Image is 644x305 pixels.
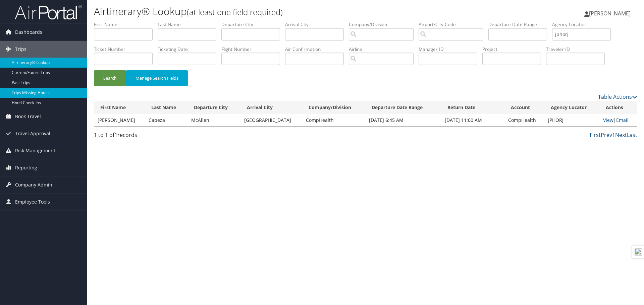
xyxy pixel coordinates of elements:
label: Airport/City Code [419,21,488,28]
a: Table Actions [598,93,637,100]
span: Employee Tools [15,194,50,210]
th: First Name: activate to sort column ascending [94,101,145,114]
a: Next [615,131,627,139]
td: CompHealth [303,114,366,126]
label: Last Name [158,21,221,28]
th: Departure City: activate to sort column ascending [188,101,241,114]
button: Manage Search Fields [126,70,188,86]
td: [DATE] 6:45 AM [366,114,441,126]
a: Email [616,117,629,123]
th: Return Date: activate to sort column ascending [441,101,505,114]
span: Travel Approval [15,125,50,142]
h1: Airtinerary® Lookup [94,4,456,18]
img: airportal-logo.png [15,4,82,20]
label: Airline [349,46,419,53]
label: Ticketing Date [158,46,221,53]
a: [PERSON_NAME] [584,3,637,23]
span: Company Admin [15,176,52,193]
td: McAllen [188,114,241,126]
th: Account: activate to sort column ascending [505,101,545,114]
label: Manager ID [419,46,482,53]
a: Last [627,131,637,139]
a: First [590,131,601,139]
label: First Name [94,21,158,28]
label: Departure City [221,21,285,28]
th: Actions [600,101,637,114]
th: Last Name: activate to sort column ascending [145,101,188,114]
span: Book Travel [15,108,41,125]
td: Cabeza [145,114,188,126]
a: View [603,117,613,123]
label: Flight Number [221,46,285,53]
td: [GEOGRAPHIC_DATA] [241,114,303,126]
a: 1 [612,131,615,139]
button: Search [94,70,126,86]
label: Company/Division [349,21,419,28]
span: Trips [15,41,26,58]
th: Arrival City: activate to sort column ascending [241,101,303,114]
td: CompHealth [505,114,545,126]
td: [DATE] 11:00 AM [441,114,505,126]
th: Departure Date Range: activate to sort column ascending [366,101,441,114]
span: Risk Management [15,142,55,159]
label: Departure Date Range [488,21,552,28]
label: Project [482,46,546,53]
span: Dashboards [15,24,42,41]
th: Company/Division [303,101,366,114]
label: Arrival City [285,21,349,28]
label: Air Confirmation [285,46,349,53]
td: [PERSON_NAME] [94,114,145,126]
div: 1 to 1 of records [94,131,222,142]
label: Ticket Number [94,46,158,53]
td: JPHORJ [545,114,600,126]
span: 1 [114,131,117,139]
th: Agency Locator: activate to sort column ascending [545,101,600,114]
small: (at least one field required) [187,6,283,17]
label: Agency Locator [552,21,616,28]
span: Reporting [15,159,37,176]
a: Prev [601,131,612,139]
label: Traveler ID [546,46,610,53]
td: | [600,114,637,126]
span: [PERSON_NAME] [589,10,631,17]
